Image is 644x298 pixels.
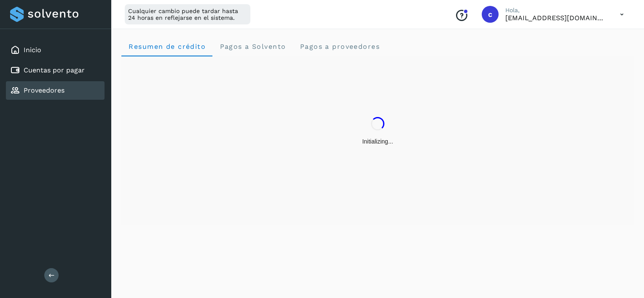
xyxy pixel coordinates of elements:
[24,86,64,94] a: Proveedores
[6,41,105,59] div: Inicio
[299,43,380,51] span: Pagos a proveedores
[219,43,286,51] span: Pagos a Solvento
[24,46,41,54] a: Inicio
[505,14,606,22] p: cxp@53cargo.com
[24,66,85,74] a: Cuentas por pagar
[6,81,105,100] div: Proveedores
[6,61,105,80] div: Cuentas por pagar
[128,43,206,51] span: Resumen de crédito
[505,7,606,14] p: Hola,
[125,4,250,24] div: Cualquier cambio puede tardar hasta 24 horas en reflejarse en el sistema.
